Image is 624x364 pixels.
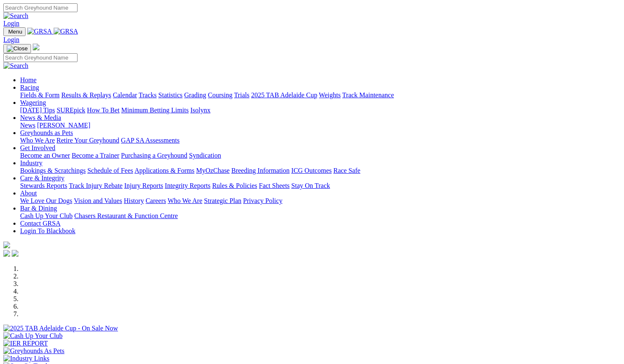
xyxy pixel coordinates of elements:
div: News & Media [20,122,621,129]
img: IER REPORT [3,340,48,347]
a: Isolynx [190,107,210,114]
img: GRSA [54,28,78,35]
a: History [124,197,144,204]
div: About [20,197,621,205]
a: Vision and Values [74,197,122,204]
img: GRSA [27,28,52,35]
a: Weights [319,91,341,99]
img: Cash Up Your Club [3,332,62,340]
a: About [20,190,37,197]
img: facebook.svg [3,250,10,257]
a: [PERSON_NAME] [37,122,90,129]
a: Coursing [208,91,233,99]
button: Toggle navigation [3,44,31,53]
a: MyOzChase [196,167,230,174]
a: GAP SA Assessments [121,137,180,144]
a: News & Media [20,114,61,121]
a: [DATE] Tips [20,107,55,114]
a: Privacy Policy [243,197,282,204]
a: Injury Reports [124,182,163,189]
a: 2025 TAB Adelaide Cup [251,91,317,99]
a: Who We Are [168,197,202,204]
button: Toggle navigation [3,27,26,36]
a: Login [3,20,19,27]
a: Get Involved [20,144,55,151]
a: Schedule of Fees [87,167,133,174]
input: Search [3,53,78,62]
a: Statistics [158,91,183,99]
div: Care & Integrity [20,182,621,190]
div: Racing [20,91,621,99]
a: Tracks [139,91,157,99]
img: logo-grsa-white.png [33,44,39,50]
a: Cash Up Your Club [20,212,72,219]
a: Retire Your Greyhound [57,137,119,144]
img: logo-grsa-white.png [3,242,10,248]
a: Greyhounds as Pets [20,129,73,136]
img: Search [3,12,28,20]
a: Strategic Plan [204,197,241,204]
a: Home [20,76,36,83]
a: Rules & Policies [212,182,257,189]
a: How To Bet [87,107,120,114]
a: Become an Owner [20,152,70,159]
a: Syndication [189,152,221,159]
img: Greyhounds As Pets [3,347,65,355]
a: Applications & Forms [135,167,194,174]
a: Trials [234,91,249,99]
a: Integrity Reports [165,182,210,189]
a: Fields & Form [20,91,60,99]
span: Menu [8,29,22,35]
a: ICG Outcomes [291,167,331,174]
a: Bookings & Scratchings [20,167,85,174]
div: Get Involved [20,152,621,159]
a: Track Maintenance [342,91,394,99]
div: Bar & Dining [20,212,621,220]
a: Wagering [20,99,46,106]
a: Grading [184,91,206,99]
a: Minimum Betting Limits [121,107,189,114]
a: Chasers Restaurant & Function Centre [74,212,178,219]
a: News [20,122,35,129]
a: Race Safe [333,167,360,174]
a: We Love Our Dogs [20,197,72,204]
a: Care & Integrity [20,174,65,182]
a: Contact GRSA [20,220,60,227]
a: Stay On Track [291,182,330,189]
a: Login [3,36,19,43]
img: Search [3,62,28,70]
img: Industry Links [3,355,49,362]
a: Track Injury Rebate [69,182,122,189]
a: Breeding Information [231,167,290,174]
a: Fact Sheets [259,182,290,189]
img: 2025 TAB Adelaide Cup - On Sale Now [3,325,118,332]
input: Search [3,3,78,12]
a: Calendar [113,91,137,99]
a: SUREpick [57,107,85,114]
a: Who We Are [20,137,55,144]
a: Login To Blackbook [20,227,75,234]
div: Greyhounds as Pets [20,137,621,144]
a: Results & Replays [61,91,111,99]
div: Industry [20,167,621,174]
a: Racing [20,84,39,91]
div: Wagering [20,107,621,114]
img: Close [7,45,28,52]
a: Industry [20,159,42,166]
a: Bar & Dining [20,205,57,212]
a: Stewards Reports [20,182,67,189]
a: Careers [145,197,166,204]
img: twitter.svg [12,250,18,257]
a: Become a Trainer [72,152,119,159]
a: Purchasing a Greyhound [121,152,187,159]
